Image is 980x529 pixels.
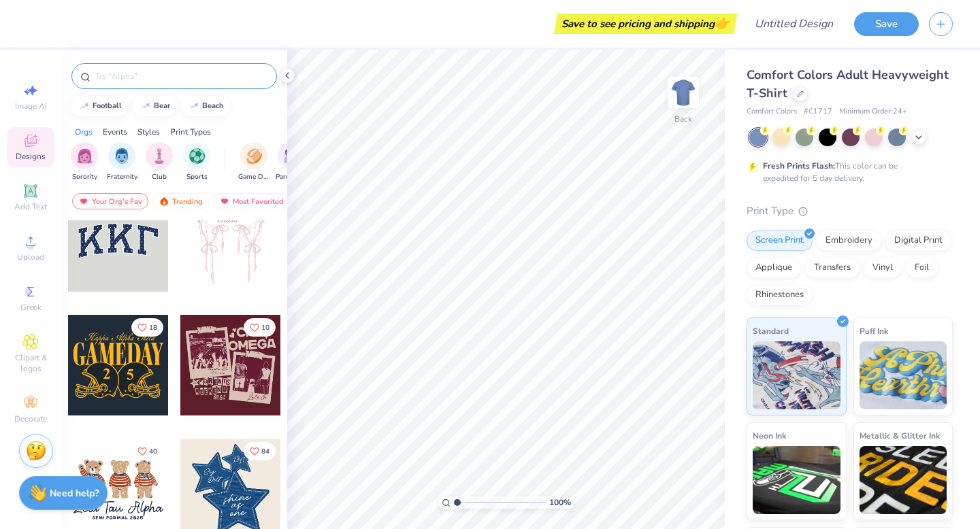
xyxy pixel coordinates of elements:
[219,197,230,206] img: most_fav.gif
[146,142,173,182] div: filter for Club
[149,324,157,331] span: 18
[276,172,307,182] span: Parent's Weekend
[159,197,169,206] img: trending.gif
[71,96,128,116] button: football
[238,142,269,182] button: filter button
[131,318,163,337] button: Like
[744,10,844,37] input: Untitled Design
[753,324,789,338] span: Standard
[549,496,571,509] span: 100 %
[107,142,137,182] div: filter for Fraternity
[137,126,160,138] div: Styles
[75,126,93,138] div: Orgs
[140,102,151,110] img: trend_line.gif
[152,193,209,209] div: Trending
[77,148,93,164] img: Sorority Image
[284,148,299,164] img: Parent's Weekend Image
[7,352,54,374] span: Clipart & logos
[747,258,801,278] div: Applique
[20,302,42,313] span: Greek
[839,106,907,118] span: Minimum Order: 24 +
[189,102,199,110] img: trend_line.gif
[78,197,89,206] img: most_fav.gif
[860,428,940,443] span: Metallic & Glitter Ink
[71,142,98,182] div: filter for Sorority
[817,231,881,251] div: Embroidery
[261,324,269,331] span: 10
[860,446,947,514] img: Metallic & Glitter Ink
[261,448,269,455] span: 84
[152,172,167,182] span: Club
[244,442,276,460] button: Like
[238,172,269,182] span: Game Day
[189,148,205,164] img: Sports Image
[805,258,860,278] div: Transfers
[72,172,97,182] span: Sorority
[181,96,230,116] button: beach
[670,79,697,106] img: Back
[763,160,835,171] strong: Fresh Prints Flash:
[557,14,734,34] div: Save to see pricing and shipping
[804,106,832,118] span: # C1717
[906,258,938,278] div: Foil
[854,12,919,36] button: Save
[674,113,692,125] div: Back
[747,106,797,118] span: Comfort Colors
[885,231,951,251] div: Digital Print
[276,142,307,182] div: filter for Parent's Weekend
[860,341,947,409] img: Puff Ink
[72,193,148,209] div: Your Org's Fav
[131,442,163,460] button: Like
[753,341,840,409] img: Standard
[103,126,127,138] div: Events
[753,446,840,514] img: Neon Ink
[753,428,786,443] span: Neon Ink
[244,318,276,337] button: Like
[14,201,47,212] span: Add Text
[154,102,170,109] div: bear
[747,285,813,305] div: Rhinestones
[14,413,47,424] span: Decorate
[114,148,129,164] img: Fraternity Image
[17,252,44,262] span: Upload
[715,15,730,31] span: 👉
[50,487,99,500] strong: Need help?
[107,172,137,182] span: Fraternity
[71,142,98,182] button: filter button
[860,324,888,338] span: Puff Ink
[79,102,90,110] img: trend_line.gif
[107,142,137,182] button: filter button
[15,101,47,112] span: Image AI
[747,67,949,101] span: Comfort Colors Adult Heavyweight T-Shirt
[276,142,307,182] button: filter button
[16,151,46,162] span: Designs
[747,203,953,219] div: Print Type
[149,448,157,455] span: 40
[864,258,902,278] div: Vinyl
[246,148,262,164] img: Game Day Image
[152,148,167,164] img: Club Image
[763,160,930,184] div: This color can be expedited for 5 day delivery.
[186,172,208,182] span: Sports
[146,142,173,182] button: filter button
[238,142,269,182] div: filter for Game Day
[747,231,813,251] div: Screen Print
[133,96,176,116] button: bear
[170,126,211,138] div: Print Types
[94,69,268,83] input: Try "Alpha"
[213,193,290,209] div: Most Favorited
[93,102,122,109] div: football
[202,102,224,109] div: beach
[183,142,210,182] div: filter for Sports
[183,142,210,182] button: filter button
